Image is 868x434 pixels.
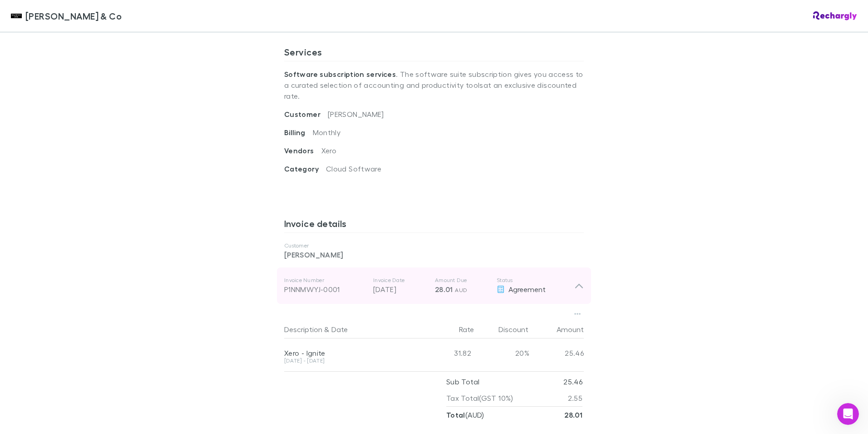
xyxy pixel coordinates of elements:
span: Agreement [508,285,546,293]
span: [PERSON_NAME] & Co [25,9,122,23]
p: Invoice Number [284,277,366,284]
p: [PERSON_NAME] [284,249,584,260]
span: Monthly [313,128,341,136]
span: Customer [284,110,328,119]
button: Description [284,320,322,338]
div: 25.46 [529,338,584,368]
strong: Software subscription services [284,70,396,79]
p: ( AUD ) [446,407,484,423]
p: Tax Total (GST 10%) [446,390,513,406]
span: Cloud Software [326,164,381,173]
p: Sub Total [446,373,479,390]
span: Vendors [284,146,321,155]
div: & [284,320,417,338]
div: Xero - Ignite [284,348,417,358]
p: Invoice Date [373,277,428,284]
h3: Services [284,46,584,61]
span: [PERSON_NAME] [328,110,384,118]
p: 2.55 [568,390,582,406]
span: Category [284,164,326,173]
div: [DATE] - [DATE] [284,358,417,363]
div: Invoice NumberP1NNMWYJ-0001Invoice Date[DATE]Amount Due28.01 AUDStatusAgreement [277,267,591,304]
p: 25.46 [563,373,582,390]
div: 31.82 [420,338,475,368]
p: Customer [284,242,584,249]
p: . The software suite subscription gives you access to a curated selection of accounting and produ... [284,61,584,109]
span: Billing [284,128,313,137]
img: Shaddock & Co's Logo [11,10,22,21]
span: Xero [321,146,336,155]
p: Status [497,277,574,284]
img: Rechargly Logo [813,11,857,20]
div: 20% [475,338,529,368]
span: 28.01 [435,285,453,294]
h3: Invoice details [284,218,584,232]
strong: Total [446,410,465,419]
span: AUD [455,287,467,293]
iframe: Intercom live chat [837,403,859,425]
p: [DATE] [373,284,428,295]
button: Date [331,320,348,338]
div: P1NNMWYJ-0001 [284,284,366,295]
p: Amount Due [435,277,489,284]
strong: 28.01 [564,410,582,419]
